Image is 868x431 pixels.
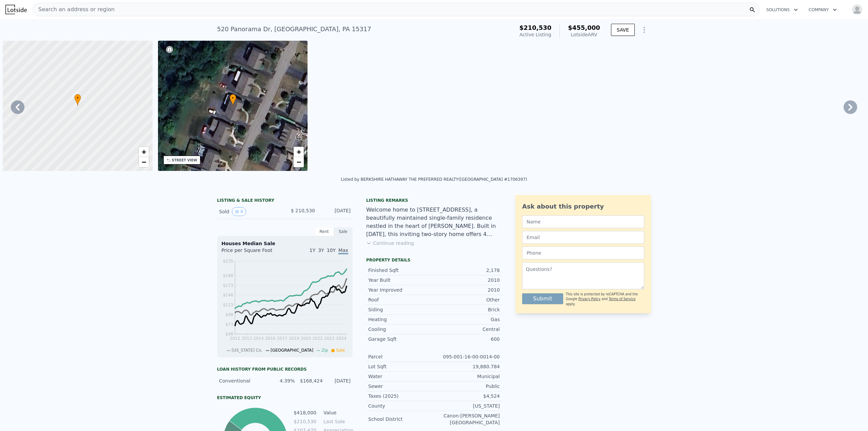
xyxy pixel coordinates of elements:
tspan: $148 [223,293,233,297]
span: [US_STATE] Co. [232,348,262,353]
a: Zoom out [294,157,304,167]
div: 600 [434,336,500,342]
div: [DATE] [320,207,351,216]
tspan: $198 [223,273,233,278]
div: Taxes (2025) [368,393,434,399]
span: + [141,148,146,156]
button: Continue reading [366,240,414,247]
div: School District [368,416,434,423]
span: Active Listing [519,32,551,37]
tspan: 2013 [242,336,252,341]
div: Rent [315,227,334,236]
span: − [141,158,146,166]
span: 3Y [318,248,324,253]
div: [US_STATE] [434,403,500,409]
tspan: 2012 [230,336,240,341]
div: Central [434,326,500,333]
div: [DATE] [327,377,351,384]
div: • [74,94,81,106]
button: Solutions [761,4,803,16]
a: Zoom in [294,147,304,157]
div: Price per Square Foot [221,247,285,258]
span: Zip [321,348,328,353]
div: Water [368,373,434,380]
tspan: $98 [225,312,233,317]
a: Privacy Policy [578,297,600,301]
div: $4,524 [434,393,500,399]
td: Last Sale [322,418,353,425]
a: Zoom out [139,157,149,167]
tspan: 2023 [324,336,335,341]
div: County [368,403,434,409]
tspan: $123 [223,302,233,307]
input: Name [522,215,644,228]
div: Other [434,296,500,303]
div: Roof [368,296,434,303]
span: $ 210,530 [291,208,315,213]
tspan: $173 [223,283,233,288]
div: Garage Sqft [368,336,434,342]
a: Terms of Service [609,297,635,301]
div: • [230,94,236,106]
span: Search an address or region [33,5,115,14]
button: Company [803,4,842,16]
div: 095-001-16-00-0014-00 [434,353,500,360]
div: Ask about this property [522,202,644,211]
div: Houses Median Sale [221,240,348,247]
td: $210,530 [293,418,317,425]
div: 2,178 [434,267,500,274]
tspan: $235 [223,259,233,263]
div: Property details [366,257,502,263]
tspan: 2019 [289,336,299,341]
div: Heating [368,316,434,323]
span: [GEOGRAPHIC_DATA] [271,348,313,353]
div: Parcel [368,353,434,360]
button: Show Options [637,23,651,37]
tspan: 2024 [336,336,347,341]
input: Email [522,231,644,244]
td: Value [322,409,353,416]
tspan: 2020 [301,336,311,341]
div: Sold [219,207,279,216]
div: Public [434,383,500,390]
div: Sale [334,227,353,236]
div: Finished Sqft [368,267,434,274]
tspan: 2014 [253,336,264,341]
div: Lot Sqft [368,363,434,370]
div: $168,424 [299,377,322,384]
td: $418,000 [293,409,317,416]
button: Submit [522,293,563,304]
div: 520 Panorama Dr , [GEOGRAPHIC_DATA] , PA 15317 [217,24,371,34]
button: View historical data [232,207,246,216]
tspan: $48 [225,332,233,337]
div: Lotside ARV [568,31,600,38]
span: + [297,148,301,156]
div: Siding [368,306,434,313]
button: SAVE [611,24,635,36]
div: 4.39% [271,377,295,384]
div: 19,880.784 [434,363,500,370]
div: Sewer [368,383,434,390]
div: Estimated Equity [217,395,353,400]
span: 1Y [310,248,315,253]
div: Canon-[PERSON_NAME][GEOGRAPHIC_DATA] [434,412,500,426]
tspan: $73 [225,322,233,327]
div: Welcome home to [STREET_ADDRESS], a beautifully maintained single-family residence nestled in the... [366,206,502,238]
span: • [230,95,236,101]
div: Brick [434,306,500,313]
span: Sale [336,348,345,353]
div: 2010 [434,277,500,283]
img: Lotside [5,5,27,14]
span: $210,530 [519,24,552,31]
span: Max [338,248,348,254]
div: Listed by BERKSHIRE HATHAWAY THE PREFERRED REALTY ([GEOGRAPHIC_DATA] #1706397) [341,177,527,182]
span: • [74,95,81,101]
div: LISTING & SALE HISTORY [217,198,353,204]
div: Year Improved [368,287,434,293]
div: Listing remarks [366,198,502,203]
span: $455,000 [568,24,600,31]
tspan: 2016 [265,336,276,341]
span: − [297,158,301,166]
div: Year Built [368,277,434,283]
img: avatar [852,4,863,15]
